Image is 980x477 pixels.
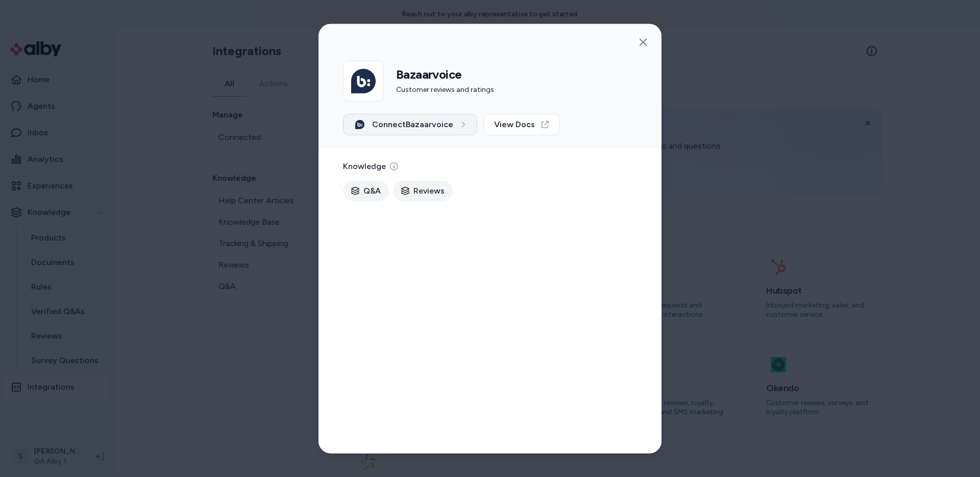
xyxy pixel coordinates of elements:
[343,114,477,135] button: ConnectBazaarvoice
[372,118,453,131] span: Connect Bazaarvoice
[363,185,381,197] span: Q&A
[413,185,445,197] span: Reviews
[483,114,560,135] a: View Docs
[396,66,494,82] h2: Bazaarvoice
[396,84,494,96] p: Customer reviews and ratings
[494,118,535,131] span: View Docs
[343,160,398,173] p: Knowledge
